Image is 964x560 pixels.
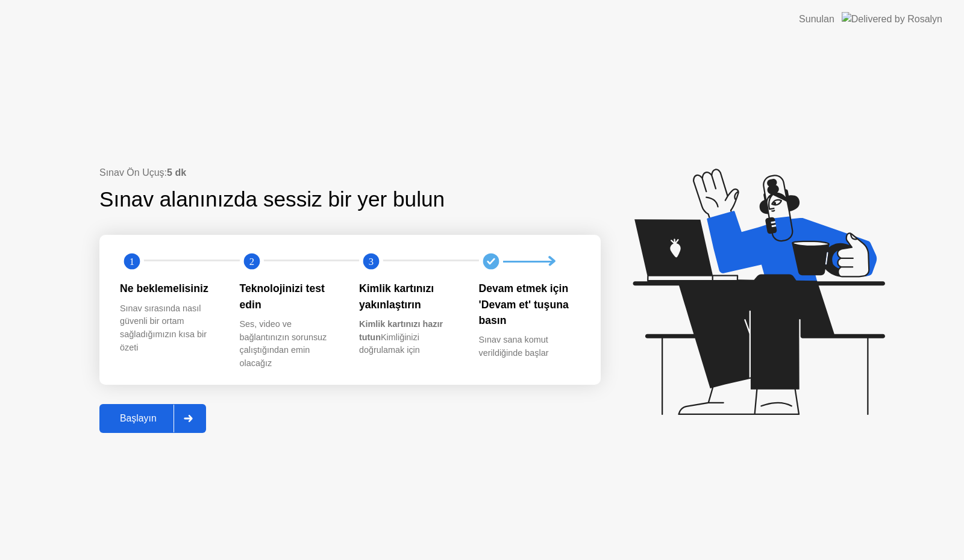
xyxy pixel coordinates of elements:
button: Başlayın [99,404,206,433]
text: 2 [249,256,254,267]
div: Ne beklemelisiniz [120,281,221,296]
b: Kimlik kartınızı hazır tutun [359,319,443,342]
text: 1 [130,256,134,267]
div: Sınav alanınızda sessiz bir yer bulun [99,184,524,216]
div: Devam etmek için 'Devam et' tuşuna basın [479,281,580,328]
div: Kimliğinizi doğrulamak için [359,318,460,357]
img: Delivered by Rosalyn [842,12,942,26]
div: Başlayın [103,413,174,424]
div: Ses, video ve bağlantınızın sorunsuz çalıştığından emin olacağız [240,318,340,370]
div: Kimlik kartınızı yakınlaştırın [359,281,460,313]
div: Sunulan [799,12,834,26]
div: Sınav sana komut verildiğinde başlar [479,334,580,359]
div: Sınav Ön Uçuş: [99,166,601,180]
b: 5 dk [167,167,186,178]
div: Sınav sırasında nasıl güvenli bir ortam sağladığımızın kısa bir özeti [120,302,221,354]
text: 3 [369,256,374,267]
div: Teknolojinizi test edin [240,281,340,313]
